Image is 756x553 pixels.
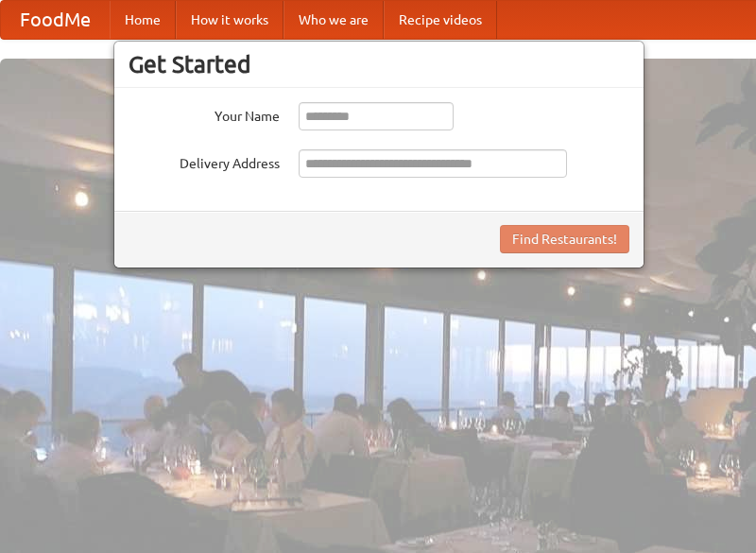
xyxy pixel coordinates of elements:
a: How it works [176,1,283,39]
h3: Get Started [129,50,629,78]
a: Who we are [283,1,384,39]
a: FoodMe [1,1,110,39]
a: Home [110,1,176,39]
label: Delivery Address [129,149,280,173]
a: Recipe videos [384,1,497,39]
label: Your Name [129,102,280,126]
button: Find Restaurants! [500,225,629,253]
